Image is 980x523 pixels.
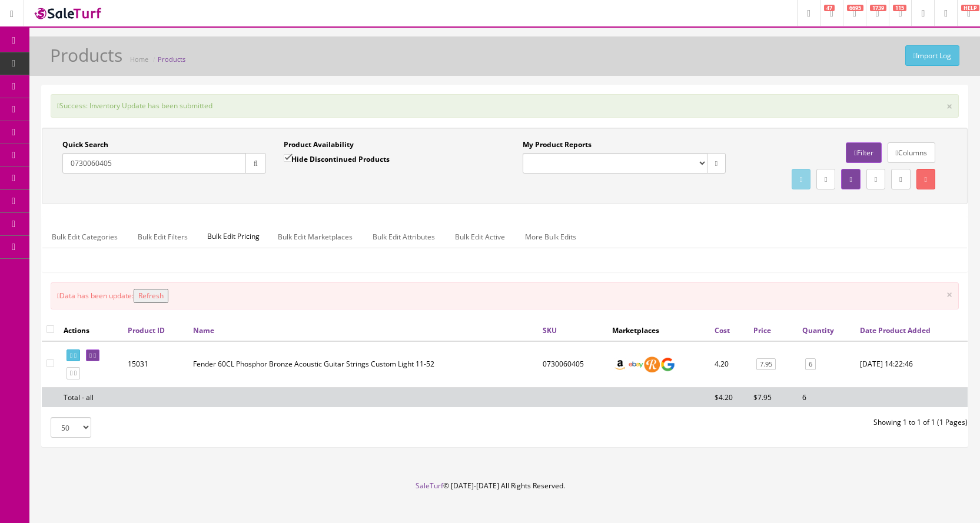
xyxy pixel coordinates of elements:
[802,325,834,335] a: Quantity
[753,325,771,335] a: Price
[59,387,123,407] td: Total - all
[62,139,108,150] label: Quick Search
[946,289,952,299] button: ×
[50,45,122,65] h1: Products
[284,139,354,150] label: Product Availability
[756,358,776,371] a: 7.95
[59,319,123,341] th: Actions
[363,225,444,248] a: Bulk Edit Attributes
[888,142,935,163] a: Columns
[543,325,557,335] a: SKU
[710,341,749,388] td: 4.20
[628,357,644,372] img: ebay
[134,289,168,303] button: Refresh
[660,357,676,372] img: google_shopping
[284,154,291,162] input: Hide Discontinued Products
[961,5,979,11] span: HELP
[416,481,443,491] a: SaleTurf
[128,325,165,335] a: Product ID
[846,142,881,163] a: Filter
[51,282,959,309] div: Data has been update:
[516,225,586,248] a: More Bulk Edits
[710,387,749,407] td: $4.20
[123,341,188,388] td: 15031
[805,358,816,371] a: 6
[847,5,863,11] span: 6695
[905,45,959,66] a: Import Log
[749,387,798,407] td: $7.95
[946,101,952,111] button: ×
[607,319,710,341] th: Marketplaces
[128,225,197,248] a: Bulk Edit Filters
[538,341,607,388] td: 0730060405
[284,153,390,165] label: Hide Discontinued Products
[130,55,148,64] a: Home
[193,325,214,335] a: Name
[644,357,660,372] img: reverb
[855,341,968,388] td: 2018-03-21 14:22:46
[188,341,538,388] td: Fender 60CL Phosphor Bronze Acoustic Guitar Strings Custom Light 11-52
[798,387,855,407] td: 6
[870,5,886,11] span: 1739
[51,94,959,118] div: Success: Inventory Update has been submitted
[268,225,362,248] a: Bulk Edit Marketplaces
[505,417,977,428] div: Showing 1 to 1 of 1 (1 Pages)
[198,225,268,248] span: Bulk Edit Pricing
[446,225,514,248] a: Bulk Edit Active
[33,5,104,21] img: SaleTurf
[860,325,931,335] a: Date Product Added
[158,55,185,64] a: Products
[42,225,127,248] a: Bulk Edit Categories
[715,325,730,335] a: Cost
[523,139,592,150] label: My Product Reports
[62,153,246,174] input: Search
[824,5,835,11] span: 47
[612,357,628,372] img: amazon
[893,5,906,11] span: 115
